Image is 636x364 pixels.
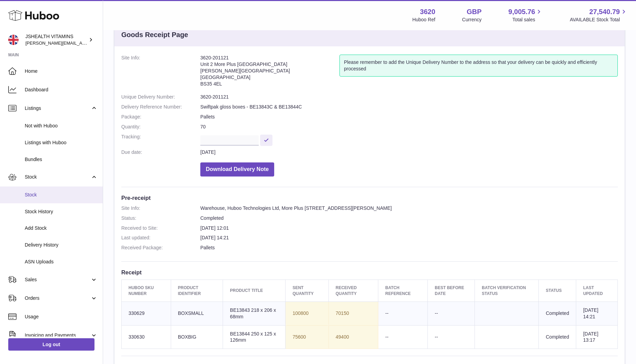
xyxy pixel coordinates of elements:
[286,302,328,325] td: 100800
[121,114,200,120] dt: Package:
[420,7,435,16] strong: 3620
[286,280,328,302] th: Sent Quantity
[200,215,618,221] dd: Completed
[428,280,475,302] th: Best Before Date
[25,123,98,129] span: Not with Huboo
[121,55,200,90] dt: Site Info:
[467,7,481,16] strong: GBP
[121,205,200,212] dt: Site Info:
[200,225,618,231] dd: [DATE] 12:01
[25,33,87,46] div: JSHEALTH VITAMINS
[539,325,576,349] td: Completed
[200,162,274,177] button: Download Delivery Note
[25,68,98,75] span: Home
[339,55,618,77] div: Please remember to add the Unique Delivery Number to the address so that your delivery can be qui...
[378,280,428,302] th: Batch Reference
[25,208,98,215] span: Stock History
[200,235,618,241] dd: [DATE] 14:21
[200,244,618,251] dd: Pallets
[121,244,200,251] dt: Received Package:
[539,280,576,302] th: Status
[328,302,378,325] td: 70150
[25,87,98,93] span: Dashboard
[122,302,171,325] td: 330629
[512,16,543,23] span: Total sales
[121,149,200,156] dt: Due date:
[8,35,19,45] img: francesca@jshealthvitamins.com
[200,124,618,130] dd: 70
[25,295,90,302] span: Orders
[509,7,543,23] a: 9,005.76 Total sales
[200,149,618,156] dd: [DATE]
[121,124,200,130] dt: Quantity:
[576,325,618,349] td: [DATE] 13:17
[462,16,482,23] div: Currency
[223,302,286,325] td: BE13843 218 x 206 x 68mm
[200,114,618,120] dd: Pallets
[121,225,200,231] dt: Received to Site:
[576,302,618,325] td: [DATE] 14:21
[328,280,378,302] th: Received Quantity
[200,94,618,100] dd: 3620-201121
[121,30,188,39] h3: Goods Receipt Page
[25,276,90,283] span: Sales
[25,242,98,248] span: Delivery History
[25,314,98,320] span: Usage
[25,40,138,46] span: [PERSON_NAME][EMAIL_ADDRESS][DOMAIN_NAME]
[200,104,618,110] dd: Swiftpak gloss boxes - BE13843C & BE13844C
[570,16,628,23] span: AVAILABLE Stock Total
[223,325,286,349] td: BE13844 250 x 125 x 126mm
[378,325,428,349] td: --
[200,55,339,90] address: 3620-201121 Unit 2 More Plus [GEOGRAPHIC_DATA] [PERSON_NAME][GEOGRAPHIC_DATA] [GEOGRAPHIC_DATA] B...
[25,139,98,146] span: Listings with Huboo
[589,7,620,16] span: 27,540.79
[200,205,618,212] dd: Warehouse, Huboo Technologies Ltd, More Plus [STREET_ADDRESS][PERSON_NAME]
[475,280,539,302] th: Batch Verification Status
[286,325,328,349] td: 75600
[25,259,98,265] span: ASN Uploads
[509,7,535,16] span: 9,005.76
[121,235,200,241] dt: Last updated:
[25,105,90,112] span: Listings
[121,104,200,110] dt: Delivery Reference Number:
[328,325,378,349] td: 49400
[223,280,286,302] th: Product title
[428,302,475,325] td: --
[428,325,475,349] td: --
[121,269,618,276] h3: Receipt
[121,194,618,202] h3: Pre-receipt
[122,325,171,349] td: 330630
[412,16,435,23] div: Huboo Ref
[25,192,98,198] span: Stock
[122,280,171,302] th: Huboo SKU Number
[8,338,94,351] a: Log out
[25,156,98,163] span: Bundles
[539,302,576,325] td: Completed
[171,325,223,349] td: BOXBIG
[25,174,90,180] span: Stock
[121,134,200,146] dt: Tracking:
[25,332,90,339] span: Invoicing and Payments
[121,94,200,100] dt: Unique Delivery Number:
[171,280,223,302] th: Product Identifier
[576,280,618,302] th: Last updated
[25,225,98,231] span: Add Stock
[171,302,223,325] td: BOXSMALL
[378,302,428,325] td: --
[121,215,200,221] dt: Status:
[570,7,628,23] a: 27,540.79 AVAILABLE Stock Total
